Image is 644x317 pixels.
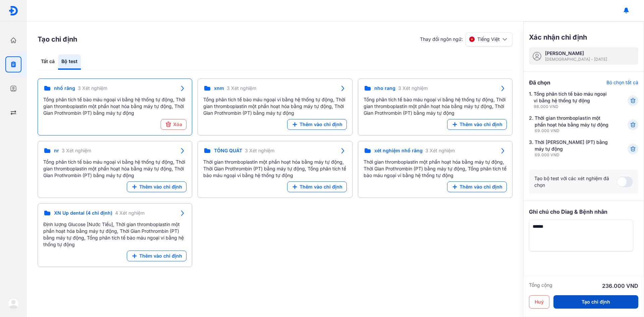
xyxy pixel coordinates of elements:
span: Xóa [173,121,182,128]
span: 3 Xét nghiệm [245,147,274,154]
span: 3 Xét nghiệm [78,85,107,92]
button: Thêm vào chỉ định [127,251,186,261]
button: Thêm vào chỉ định [287,119,347,130]
div: Thời [PERSON_NAME] (PT) bằng máy tự động [535,139,611,158]
div: Tổng phân tích tế bào máu ngoại vi bằng hệ thống tự động, Thời gian thromboplastin một phần hoạt ... [43,96,186,116]
span: Thêm vào chỉ định [300,183,342,190]
span: Thêm vào chỉ định [460,183,502,190]
span: Tiếng Việt [477,36,500,43]
span: Thêm vào chỉ định [139,183,182,190]
div: Tổng phân tích tế bào máu ngoại vi bằng hệ thống tự động, Thời gian thromboplastin một phần hoạt ... [43,159,186,179]
div: [DEMOGRAPHIC_DATA] - [DATE] [545,57,607,62]
div: 236.000 VND [602,282,638,290]
div: 3. [529,139,611,158]
span: nhổ răng [54,85,75,92]
button: Thêm vào chỉ định [447,181,507,192]
div: Tổng phân tích tế bào máu ngoại vi bằng hệ thống tự động, Thời gian thromboplastin một phần hoạt ... [203,96,346,116]
div: Tổng phân tích tế bào máu ngoại vi bằng hệ thống tự động [534,91,611,109]
span: nho rang [374,85,395,92]
div: Thời gian thromboplastin một phần hoạt hóa bằng máy tự động, Thời Gian Prothrombin (PT) bằng máy ... [203,159,346,179]
div: 69.000 VND [535,128,611,134]
span: nr [54,147,59,154]
div: Tổng cộng [529,282,552,290]
img: logo [8,6,18,16]
button: Huỷ [529,295,549,309]
div: Định lượng Glucose [Nước Tiểu], Thời gian thromboplastin một phần hoạt hóa bằng máy tự động, Thời... [43,221,186,248]
div: 1. [529,91,611,109]
div: [PERSON_NAME] [545,50,607,57]
span: TỔNG QUÁT [214,147,242,154]
button: Thêm vào chỉ định [287,181,347,192]
button: Thêm vào chỉ định [127,181,186,192]
span: xnm [214,85,224,92]
span: XN Up dental (4 chỉ định) [54,210,112,216]
span: xét nghiệm nhổ răng [374,147,423,154]
button: Thêm vào chỉ định [447,119,507,130]
div: Bộ test [58,54,81,70]
h3: Tạo chỉ định [38,35,77,44]
div: Bỏ chọn tất cả [606,79,638,86]
div: Thời gian thromboplastin một phần hoạt hóa bằng máy tự động [535,115,611,134]
span: Thêm vào chỉ định [300,121,342,128]
div: Tất cả [38,54,58,70]
div: Tổng phân tích tế bào máu ngoại vi bằng hệ thống tự động, Thời gian thromboplastin một phần hoạt ... [364,96,507,116]
div: 2. [529,115,611,134]
span: 3 Xét nghiệm [227,85,256,92]
img: logo [8,298,19,309]
span: 3 Xét nghiệm [425,147,455,154]
div: 69.000 VND [535,152,611,158]
h3: Xác nhận chỉ định [529,33,587,42]
span: 3 Xét nghiệm [398,85,428,92]
button: Xóa [161,119,186,130]
div: Tạo bộ test với các xét nghiệm đã chọn [534,175,617,189]
div: Thay đổi ngôn ngữ: [420,32,513,46]
span: Thêm vào chỉ định [139,253,182,259]
button: Tạo chỉ định [553,295,638,309]
div: Thời gian thromboplastin một phần hoạt hóa bằng máy tự động, Thời Gian Prothrombin (PT) bằng máy ... [364,159,507,179]
span: 3 Xét nghiệm [62,147,91,154]
div: Ghi chú cho Diag & Bệnh nhân [529,208,638,216]
div: Đã chọn [529,78,550,87]
span: Thêm vào chỉ định [460,121,502,128]
span: 4 Xét nghiệm [115,210,145,216]
div: 98.000 VND [534,104,611,109]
